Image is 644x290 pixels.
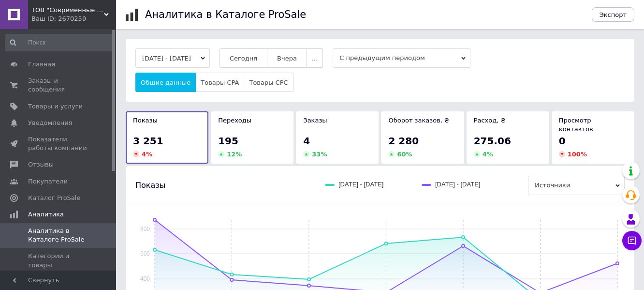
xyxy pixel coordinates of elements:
span: Оборот заказов, ₴ [388,117,449,124]
span: Категории и товары [28,252,89,269]
h1: Аналитика в Каталоге ProSale [145,9,306,20]
span: Заказы и сообщения [28,76,89,94]
div: Ваш ID: 2670259 [31,15,116,23]
span: Товары CPC [249,79,288,86]
span: 3 251 [133,135,163,147]
span: Вчера [277,55,297,62]
span: 275.06 [474,135,511,147]
span: Уведомления [28,119,72,127]
button: Чат с покупателем [622,231,642,250]
span: 4 % [142,151,152,158]
span: Аналитика [28,210,64,219]
text: 400 [140,275,150,282]
span: Сегодня [230,55,257,62]
span: 60 % [397,151,412,158]
span: Показатели работы компании [28,135,89,153]
span: Аналитика в Каталоге ProSale [28,227,89,244]
button: ... [307,48,323,68]
span: Показы [133,117,158,124]
button: Вчера [267,48,307,68]
button: Общие данные [135,73,196,92]
span: Показы [135,180,165,191]
span: 4 % [483,151,493,158]
span: Заказы [303,117,327,124]
button: Товары CPC [244,73,293,92]
span: 100 % [568,151,587,158]
span: Расход, ₴ [474,117,506,124]
button: Сегодня [220,48,267,68]
span: ТОВ "Современные Профильные Технологии" [31,6,104,15]
span: Товары и услуги [28,102,83,111]
span: Главная [28,60,55,69]
span: Просмотр контактов [559,117,593,133]
span: 12 % [227,151,242,158]
span: Каталог ProSale [28,194,80,202]
button: [DATE] - [DATE] [135,48,210,68]
span: С предыдущим периодом [333,48,470,68]
button: Экспорт [592,7,634,22]
button: Товары CPA [195,73,244,92]
span: Отзывы [28,160,54,169]
span: 0 [559,135,566,147]
text: 600 [140,250,150,257]
span: Общие данные [141,79,190,86]
span: Переходы [218,117,251,124]
span: Товары CPA [201,79,239,86]
span: 195 [218,135,238,147]
input: Поиск [5,34,114,51]
text: 800 [140,226,150,232]
span: Экспорт [600,11,627,18]
span: 33 % [312,151,327,158]
span: ... [312,55,318,62]
span: Покупатели [28,177,68,186]
span: 2 280 [388,135,419,147]
span: Источники [528,176,625,195]
span: 4 [303,135,310,147]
